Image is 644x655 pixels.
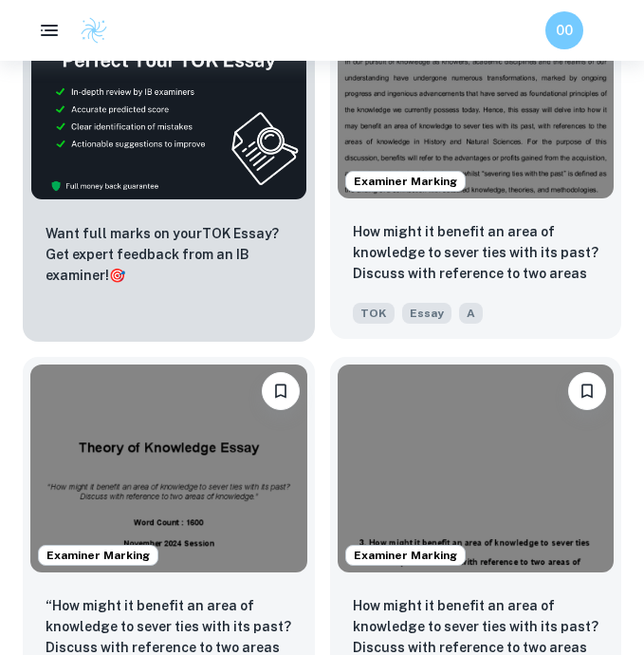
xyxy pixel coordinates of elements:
[353,303,395,324] span: TOK
[109,268,125,283] span: 🎯
[353,221,599,286] p: How might it benefit an area of knowledge to sever ties with its past? Discuss with reference to ...
[346,547,465,564] span: Examiner Marking
[338,365,615,572] img: TOK Essay example thumbnail: How might it benefit an area of knowledg
[459,303,483,324] span: A
[346,173,465,190] span: Examiner Marking
[262,372,300,410] button: Bookmark
[30,365,307,572] img: TOK Essay example thumbnail: “How might it benefit an area of knowled
[554,20,576,41] h6: 00
[68,16,108,45] a: Clastify logo
[568,372,606,410] button: Bookmark
[402,303,451,324] span: Essay
[80,16,108,45] img: Clastify logo
[545,11,583,49] button: 00
[39,547,157,564] span: Examiner Marking
[46,223,292,286] p: Want full marks on your TOK Essay ? Get expert feedback from an IB examiner!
